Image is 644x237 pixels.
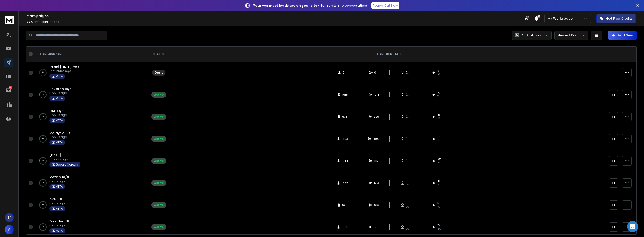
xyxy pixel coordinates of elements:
[437,73,441,76] span: 0%
[49,201,65,205] p: a day ago
[342,137,348,141] span: 1803
[56,119,63,122] p: META
[42,181,44,185] p: 1 %
[606,16,633,21] p: Get Free Credits
[26,20,30,24] span: 90
[371,2,399,9] a: Reach Out Now
[437,201,439,205] span: 5
[373,137,380,141] span: 1803
[49,197,64,201] a: ARG 18/8
[406,183,409,187] span: 0%
[547,16,574,21] p: My Workspace
[537,15,540,18] span: 50
[406,135,408,139] span: 0
[56,207,63,211] p: META
[437,91,441,95] span: 23
[35,84,145,106] td: 1%Pakistan 19/85 hours agoMETA
[49,153,61,157] span: [DATE]
[42,70,44,75] p: 0 %
[42,92,44,97] p: 1 %
[49,175,69,179] a: Mexico 18/8
[627,221,638,232] div: Open Intercom Messenger
[5,225,14,234] button: A
[437,135,440,139] span: 17
[437,183,440,187] span: 1 %
[406,161,409,165] span: 0%
[406,223,408,227] span: 0
[154,181,164,185] div: Active
[374,93,379,97] span: 1918
[154,137,164,141] div: Active
[173,47,606,62] th: CAMPAIGN STATS
[406,201,408,205] span: 0
[56,185,63,188] p: META
[342,181,348,185] span: 1655
[35,128,145,150] td: 0%Malaysia 19/86 hours agoMETA
[154,225,164,229] div: Active
[42,225,44,229] p: 1 %
[5,16,14,24] img: logo
[342,93,348,97] span: 1918
[374,203,379,207] span: 916
[49,65,79,69] a: Israel [DATE] test
[154,203,164,207] div: Active
[406,113,408,117] span: 0
[49,135,72,139] p: 6 hours ago
[374,115,379,119] span: 835
[342,159,348,163] span: 1244
[554,31,588,40] button: Newest First
[49,69,79,73] p: 17 minutes ago
[596,14,636,23] button: Get Free Credits
[253,3,317,8] strong: Your warmest leads are on your site
[49,87,72,91] a: Pakistan 19/8
[35,62,145,84] td: 0%Israel [DATE] test17 minutes agoMETA
[406,157,408,161] span: 0
[26,13,524,19] h1: Campaigns
[437,179,440,183] span: 18
[49,157,80,161] p: 16 hours ago
[42,203,44,207] p: 0 %
[49,131,72,135] a: Malaysia 19/8
[406,205,409,209] span: 0%
[343,71,347,75] span: 0
[35,150,145,172] td: 5%[DATE]16 hours agoGoogle Careers
[437,223,441,227] span: 22
[406,73,409,76] span: 0%
[49,113,67,117] p: 6 hours ago
[35,106,145,128] td: 1%UAE 19/86 hours agoMETA
[437,69,439,73] span: 0
[49,219,71,224] span: Ecuador 18/8
[406,69,408,73] span: 0
[49,91,72,95] p: 5 hours ago
[56,163,78,166] p: Google Careers
[154,93,164,97] div: Active
[406,117,409,120] span: 0%
[56,97,63,100] p: META
[56,229,63,233] p: META
[406,91,408,95] span: 0
[9,86,12,89] p: 44
[42,114,44,119] p: 1 %
[437,161,441,165] span: 6 %
[49,224,71,227] p: a day ago
[154,159,164,163] div: Active
[342,225,348,229] span: 1555
[374,225,379,229] span: 1016
[373,3,398,8] p: Reach Out Now
[406,179,408,183] span: 0
[374,181,379,185] span: 1213
[374,71,379,75] span: 0
[42,159,44,163] p: 5 %
[342,115,348,119] span: 835
[49,109,64,113] a: UAE 19/8
[521,33,541,38] p: All Statuses
[56,75,63,78] p: META
[56,141,63,144] p: META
